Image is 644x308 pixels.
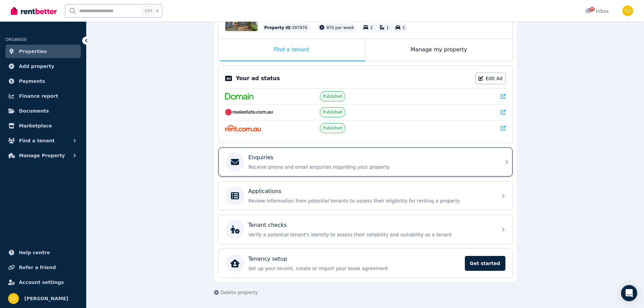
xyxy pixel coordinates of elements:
span: Finance report [19,92,58,100]
span: Documents [19,107,49,115]
p: Applications [248,187,282,195]
a: ApplicationsReview information from potential tenants to assess their eligibility for renting a p... [218,181,512,210]
p: Enquiries [248,153,273,162]
span: Ctrl [143,6,153,15]
div: Inbox [585,8,609,15]
p: Your ad status [236,74,280,82]
span: 34 [589,7,595,11]
a: Marketplace [5,119,81,133]
span: Find a tenant [19,137,55,145]
a: Add property [5,60,81,73]
img: RealEstate.com.au [225,109,273,116]
a: Help centre [5,246,81,259]
a: Account settings [5,276,81,289]
p: Tenancy setup [248,255,287,263]
span: Payments [19,77,45,85]
span: Help centre [19,248,50,257]
span: Property ID [264,25,291,30]
span: Account settings [19,278,64,286]
a: Finance report [5,89,81,103]
button: Find a tenant [5,134,81,147]
span: 2 [370,25,373,30]
span: Published [323,125,342,131]
span: Refer a friend [19,263,56,271]
p: Set up your tenant, create or import your lease agreement [248,265,461,272]
span: ORGANISE [5,37,27,42]
div: Manage my property [365,39,512,61]
span: Published [323,110,342,115]
div: : 397976 [262,24,310,32]
a: Edit Ad [475,73,506,84]
a: EnquiriesReceive phone and email enquiries regarding your property [218,147,512,176]
p: Verify a potential tenant's identity to assess their reliability and suitability as a tenant [248,231,493,238]
span: Manage Property [19,151,65,160]
div: Open Intercom Messenger [621,285,637,301]
button: Delete property [214,289,258,296]
span: k [156,8,159,14]
img: Rent.com.au [225,125,261,132]
p: Review information from potential tenants to assess their eligibility for renting a property [248,197,493,204]
img: RentBetter [11,6,57,16]
a: Properties [5,45,81,58]
img: Domain.com.au [225,93,254,100]
span: [PERSON_NAME] [24,294,68,303]
a: Tenant checksVerify a potential tenant's identity to assess their reliability and suitability as ... [218,215,512,244]
span: Published [323,94,342,99]
span: Properties [19,47,47,55]
p: Receive phone and email enquiries regarding your property [248,164,493,170]
img: Chris Dimitropoulos [622,5,633,16]
button: Manage Property [5,149,81,162]
a: Payments [5,74,81,88]
span: Marketplace [19,122,52,130]
p: Tenant checks [248,221,287,229]
span: 1 [402,25,405,30]
a: Tenancy setupSet up your tenant, create or import your lease agreementGet started [218,249,512,278]
a: Documents [5,104,81,118]
div: Find a tenant [218,39,365,61]
span: 970 per week [326,25,354,30]
span: 1 [386,25,389,30]
span: Get started [465,256,505,271]
span: Add property [19,62,54,70]
span: Delete property [221,289,258,296]
a: Refer a friend [5,261,81,274]
img: Chris Dimitropoulos [8,293,19,304]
